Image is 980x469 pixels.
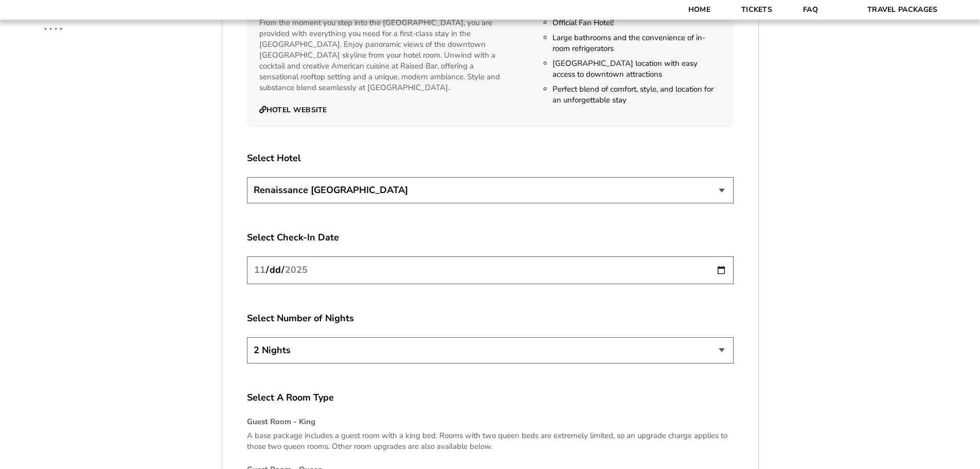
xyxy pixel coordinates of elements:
[553,58,721,80] li: [GEOGRAPHIC_DATA] location with easy access to downtown attractions
[247,416,734,427] h4: Guest Room - King
[247,430,734,452] p: A base package includes a guest room with a king bed. Rooms with two queen beds are extremely lim...
[31,5,76,50] img: CBS Sports Thanksgiving Classic
[247,312,734,325] label: Select Number of Nights
[259,18,506,93] p: From the moment you step into the [GEOGRAPHIC_DATA], you are provided with everything you need fo...
[247,152,734,165] label: Select Hotel
[553,84,721,106] li: Perfect blend of comfort, style, and location for an unforgettable stay
[553,32,721,54] li: Large bathrooms and the convenience of in-room refrigerators
[553,18,721,28] li: Official Fan Hotel!
[259,106,327,115] a: Hotel Website
[247,231,734,244] label: Select Check-In Date
[247,391,734,404] label: Select A Room Type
